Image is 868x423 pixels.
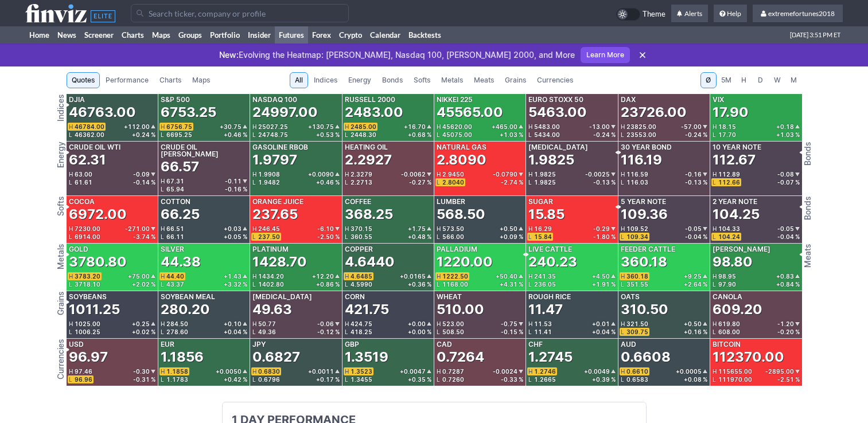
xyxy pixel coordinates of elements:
span: 370.15 [351,225,372,232]
div: 568.50 [437,205,485,224]
span: 109.34 [626,233,648,240]
div: -2.74 [501,179,523,185]
div: 2.8090 [437,151,486,169]
div: 237.65 [252,205,298,224]
span: L [345,234,351,240]
div: 23726.00 [621,103,687,122]
div: DAX [621,96,636,103]
span: 6756.75 [166,123,192,130]
div: 368.25 [345,205,393,224]
span: % [427,179,431,185]
div: -0.24 [593,132,616,138]
span: L [69,132,75,138]
span: D [757,75,765,86]
span: 63.00 [75,171,92,178]
div: +1.03 [500,132,523,138]
span: 5434.00 [534,131,560,138]
div: +0.53 [316,132,340,138]
span: 15.84 [534,233,552,240]
a: S&P 5006753.25H6756.75+30.75L6695.25+0.46 % [158,94,250,141]
button: 5M [717,72,735,88]
span: L [345,132,351,138]
span: % [703,132,707,138]
div: +0.46 [316,179,340,185]
div: -2.50 [317,234,340,240]
div: Nikkei 225 [437,96,473,103]
span: Theme [643,8,665,21]
div: 6753.25 [161,103,216,122]
a: Maps [148,26,174,44]
span: L [161,186,166,192]
a: Alerts [671,5,708,23]
div: +0.24 [132,132,155,138]
div: 30 Year Bond [621,144,672,151]
span: Meats [474,75,494,86]
span: % [151,132,155,138]
div: S&P 500 [161,96,190,103]
span: 66.11 [166,233,184,240]
div: +0.48 [408,234,431,240]
span: 109.52 [626,225,648,232]
span: -0.16 [685,171,702,177]
span: 45620.00 [442,123,472,130]
span: 17.70 [718,131,736,138]
a: Backtests [404,26,445,44]
div: -0.16 [225,186,247,192]
div: -0.27 [409,179,431,185]
span: 1.9825 [534,171,556,178]
span: 1.9482 [258,179,280,186]
div: 46763.00 [69,103,136,122]
a: Nikkei 22545565.00H45620.00+465.00L45075.00+1.03 % [434,94,526,141]
span: L [621,234,626,240]
a: Indices [309,72,342,88]
span: H [621,226,626,232]
div: 5 Year Note [621,198,666,205]
div: +0.09 [500,234,523,240]
div: Natural Gas [437,144,486,151]
span: 112.66 [718,179,740,186]
span: 2448.30 [351,131,376,138]
a: Coffee368.25H370.15+1.75L360.55+0.48 % [342,196,434,243]
a: [MEDICAL_DATA]1.9825H1.9825-0.0025L1.9825-0.13 % [526,142,617,195]
span: L [621,132,626,138]
a: Sugar15.85H16.29-0.29L15.84-1.80 % [526,196,617,243]
span: Maps [192,75,210,86]
a: Crypto [335,26,366,44]
span: H [621,124,626,130]
a: Currencies [532,72,578,88]
a: Theme [616,8,665,21]
span: L [345,179,351,185]
a: Charts [154,72,186,88]
a: Gasoline RBOB1.9797H1.9908+0.0090L1.9482+0.46 % [250,142,341,195]
div: Gasoline RBOB [252,144,308,151]
span: 67.31 [166,178,184,185]
span: Grains [505,75,526,86]
span: 66.51 [166,225,184,232]
span: All [295,75,303,86]
span: H [161,178,166,184]
a: Meats [469,72,499,88]
span: H [437,226,442,232]
span: % [335,132,340,138]
span: 6695.25 [166,131,192,138]
div: +0.05 [224,234,247,240]
span: % [611,132,616,138]
div: 112.67 [713,151,756,169]
span: 5M [721,75,731,86]
span: H [713,226,718,232]
span: L [437,179,442,185]
span: L [528,179,534,185]
a: Performance [100,72,154,88]
span: % [151,234,155,240]
button: W [769,72,785,88]
a: DAX23726.00H23825.00-57.00L23553.00-0.24 % [618,94,710,141]
a: 2 Year Note104.25H104.33-0.05L104.24-0.04 % [710,196,801,243]
span: H [528,226,534,232]
div: Coffee [345,198,371,205]
button: M [786,72,802,88]
span: H [69,124,75,130]
span: % [611,234,616,240]
span: Currencies [537,75,573,86]
span: +130.75 [308,124,334,130]
span: 116.59 [626,171,648,178]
